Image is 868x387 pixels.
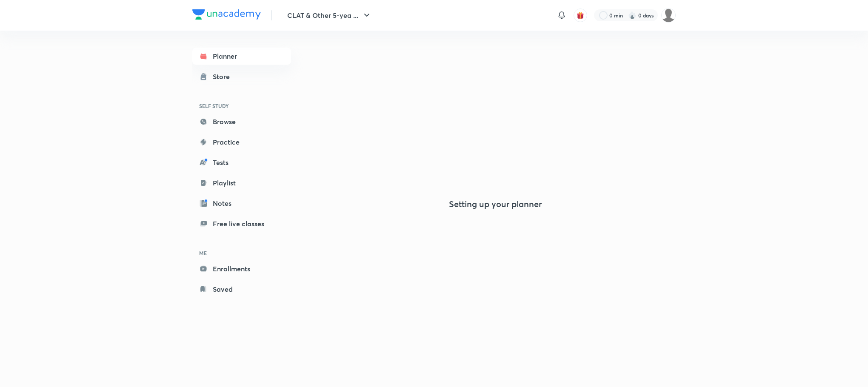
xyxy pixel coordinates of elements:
a: Free live classes [192,215,291,232]
button: avatar [574,9,587,22]
a: Practice [192,134,291,151]
h6: ME [192,246,291,260]
button: CLAT & Other 5-yea ... [282,7,377,24]
a: Tests [192,154,291,171]
div: Store [213,71,235,82]
a: Store [192,68,291,85]
a: Enrollments [192,260,291,277]
img: avatar [577,11,584,19]
a: Company Logo [192,9,261,22]
a: Notes [192,195,291,212]
img: Basudha [661,8,676,23]
a: Planner [192,48,291,65]
a: Saved [192,281,291,298]
h6: SELF STUDY [192,99,291,113]
img: Company Logo [192,9,261,20]
a: Browse [192,113,291,130]
img: streak [628,11,637,20]
a: Playlist [192,174,291,191]
h4: Setting up your planner [449,199,542,209]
